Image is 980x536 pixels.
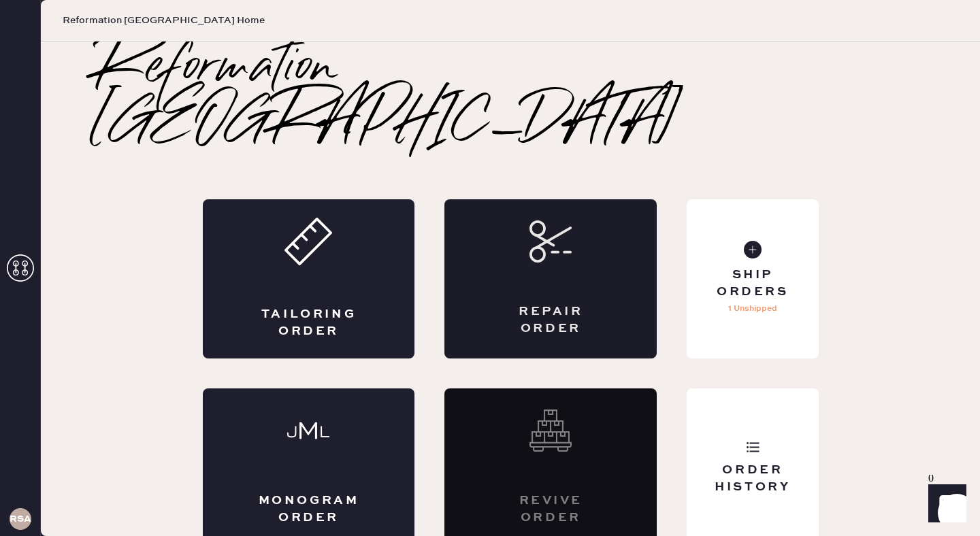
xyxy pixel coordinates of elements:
div: Revive order [499,492,602,526]
div: Monogram Order [257,492,361,526]
div: Tailoring Order [257,306,361,340]
div: Ship Orders [698,267,807,301]
p: 1 Unshipped [728,301,777,317]
span: Reformation [GEOGRAPHIC_DATA] Home [63,14,265,27]
div: Order History [698,462,807,496]
div: Repair Order [499,303,602,337]
h3: RSA [10,514,31,524]
h2: Reformation [GEOGRAPHIC_DATA] [95,41,926,150]
iframe: Front Chat [915,475,974,533]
